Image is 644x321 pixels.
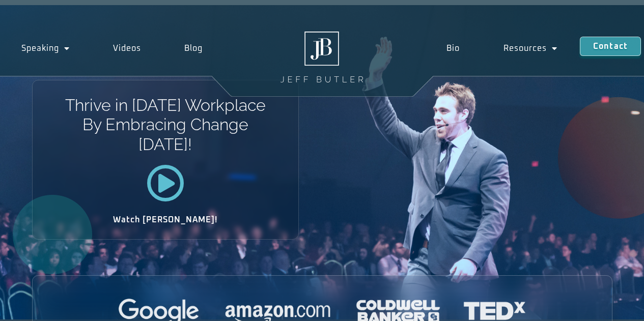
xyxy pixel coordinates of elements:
[68,216,263,224] h2: Watch [PERSON_NAME]!
[593,42,628,50] span: Contact
[92,37,163,60] a: Videos
[425,37,482,60] a: Bio
[163,37,225,60] a: Blog
[64,96,266,154] h1: Thrive in [DATE] Workplace By Embracing Change [DATE]!
[580,37,641,56] a: Contact
[425,37,580,60] nav: Menu
[482,37,580,60] a: Resources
